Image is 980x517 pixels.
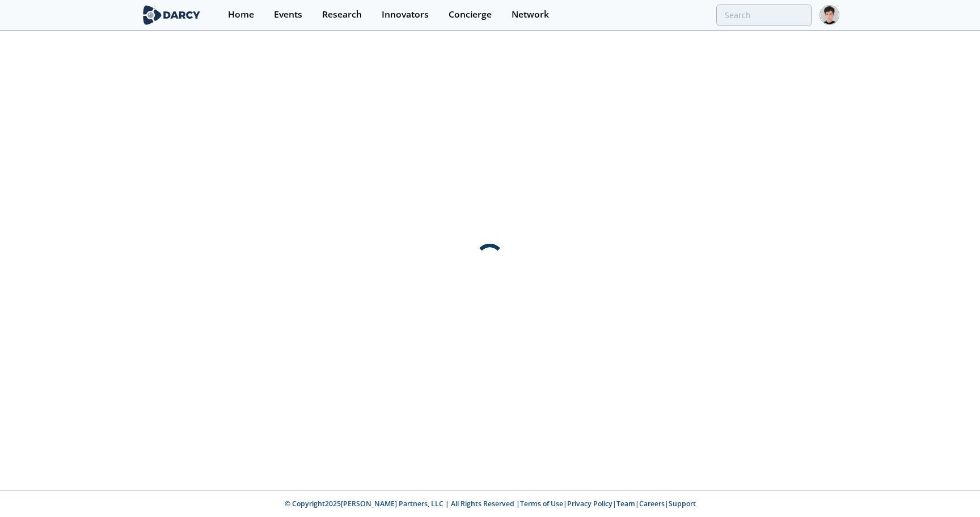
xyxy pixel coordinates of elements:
a: Support [669,499,696,508]
div: Events [274,10,302,19]
div: Home [228,10,254,19]
div: Concierge [449,10,492,19]
div: Research [322,10,362,19]
p: © Copyright 2025 [PERSON_NAME] Partners, LLC | All Rights Reserved | | | | | [70,499,910,509]
img: Profile [820,5,839,25]
a: Terms of Use [520,499,563,508]
img: logo-wide.svg [141,5,202,25]
a: Careers [639,499,665,508]
input: Advanced Search [716,5,812,26]
div: Network [512,10,549,19]
div: Innovators [382,10,429,19]
a: Team [616,499,635,508]
a: Privacy Policy [567,499,612,508]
